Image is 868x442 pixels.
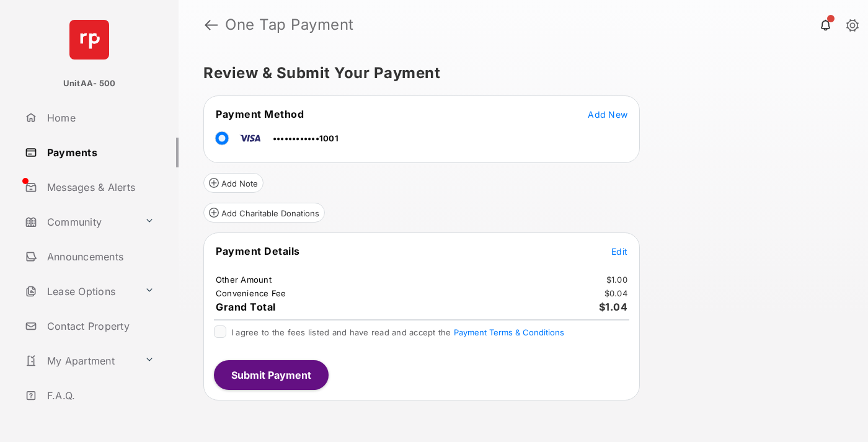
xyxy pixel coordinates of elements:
[20,276,139,306] a: Lease Options
[588,109,627,120] span: Add New
[215,274,272,285] td: Other Amount
[203,66,833,81] h5: Review & Submit Your Payment
[203,203,325,223] button: Add Charitable Donations
[20,346,139,376] a: My Apartment
[20,138,179,167] a: Payments
[606,274,628,285] td: $1.00
[69,20,109,60] img: svg+xml;base64,PHN2ZyB4bWxucz0iaHR0cDovL3d3dy53My5vcmcvMjAwMC9zdmciIHdpZHRoPSI2NCIgaGVpZ2h0PSI2NC...
[215,288,287,299] td: Convenience Fee
[20,172,179,202] a: Messages & Alerts
[214,360,329,390] button: Submit Payment
[588,108,627,120] button: Add New
[63,77,116,90] p: UnitAA- 500
[216,245,300,257] span: Payment Details
[20,242,179,272] a: Announcements
[20,207,139,237] a: Community
[611,246,627,257] span: Edit
[216,108,304,120] span: Payment Method
[203,173,263,193] button: Add Note
[20,103,179,133] a: Home
[216,301,276,313] span: Grand Total
[454,327,564,337] button: I agree to the fees listed and have read and accept the
[20,381,179,410] a: F.A.Q.
[604,288,628,299] td: $0.04
[611,245,627,257] button: Edit
[599,301,628,313] span: $1.04
[20,311,179,341] a: Contact Property
[231,327,564,337] span: I agree to the fees listed and have read and accept the
[225,17,354,32] strong: One Tap Payment
[273,133,339,143] span: ••••••••••••1001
